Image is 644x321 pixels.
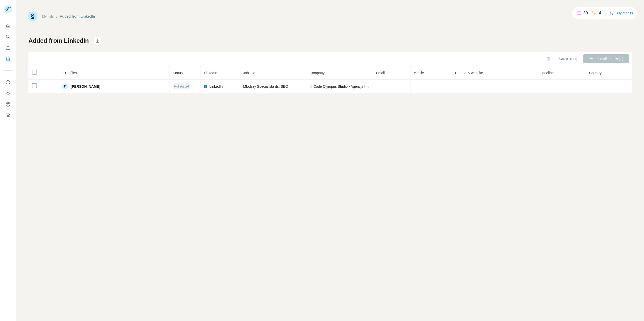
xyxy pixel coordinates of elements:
[4,100,12,109] button: Dashboard
[555,55,581,63] button: Sync all to (1)
[28,37,89,45] h1: Added from LinkedIn
[174,84,189,89] span: Not started
[4,32,12,41] button: Search
[62,83,68,89] div: K
[56,14,57,19] li: /
[376,71,385,75] span: Email
[173,71,183,75] span: Status
[4,21,12,30] button: Quick start
[243,71,255,75] span: Job title
[309,71,325,75] span: Company
[4,54,12,63] button: My lists
[28,12,37,21] img: Surfe Logo
[4,43,12,52] button: Enrich CSV
[62,71,77,75] span: 1 Profiles
[204,84,208,88] img: LinkedIn logo
[243,84,288,88] span: Młodszy Specjalista ds. SEO
[71,84,100,89] span: [PERSON_NAME]
[4,89,12,98] button: Use Surfe API
[60,14,95,19] div: Added from LinkedIn
[559,57,577,61] span: Sync all to (1)
[4,78,12,87] button: Use Surfe on LinkedIn
[455,71,483,75] span: Company website
[414,71,424,75] span: Mobile
[599,10,601,16] p: 4
[209,84,223,89] span: LinkedIn
[583,10,588,16] p: 39
[204,71,217,75] span: LinkedIn
[4,111,12,120] button: Feedback
[589,71,601,75] span: Country
[313,84,370,89] span: Code Olympus Studio - Agencja Interaktywna | E-Commerce
[540,71,554,75] span: Landline
[42,14,54,18] a: My lists
[610,10,633,17] button: Buy credits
